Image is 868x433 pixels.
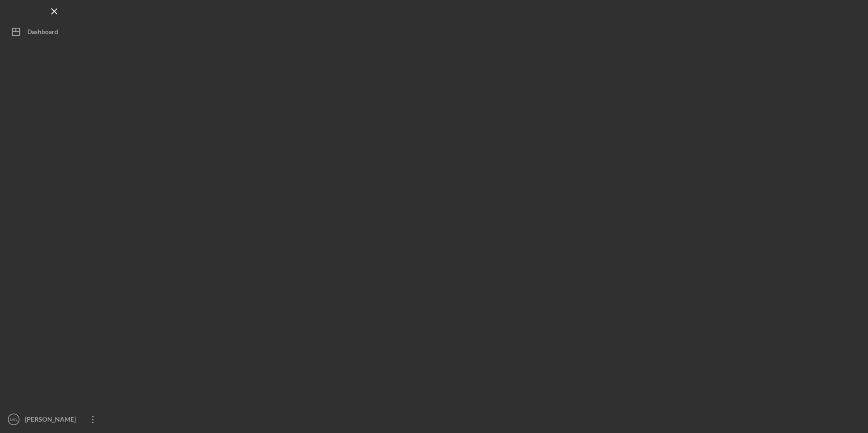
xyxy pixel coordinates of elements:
[5,23,104,41] button: Dashboard
[5,410,104,428] button: MG[PERSON_NAME]
[23,410,82,431] div: [PERSON_NAME]
[10,417,17,422] text: MG
[27,23,58,43] div: Dashboard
